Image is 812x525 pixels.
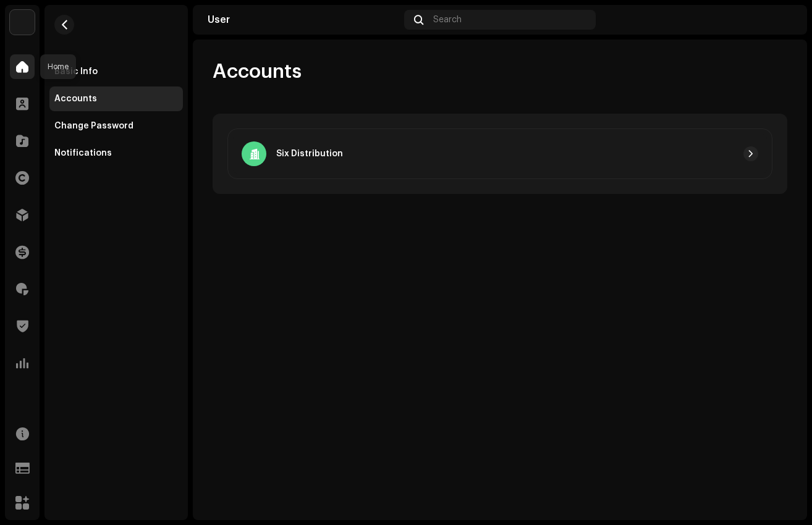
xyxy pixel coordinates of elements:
img: a79494ee-3d45-4b15-ac8c-797e8d270e91 [772,10,792,30]
div: User [208,15,399,25]
div: Accounts [54,94,97,104]
re-m-nav-item: Basic Info [49,59,183,84]
img: fabd7685-461d-4ec7-a3a2-b7df7d31ef80 [10,10,35,35]
div: Notifications [54,148,112,158]
re-m-nav-item: Notifications [49,141,183,166]
span: Accounts [213,59,302,84]
div: Basic Info [54,67,98,77]
div: Change Password [54,121,133,131]
re-m-nav-item: Change Password [49,114,183,138]
re-m-nav-item: Accounts [49,86,183,111]
span: Search [433,15,462,25]
p: Six Distribution [276,148,343,161]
